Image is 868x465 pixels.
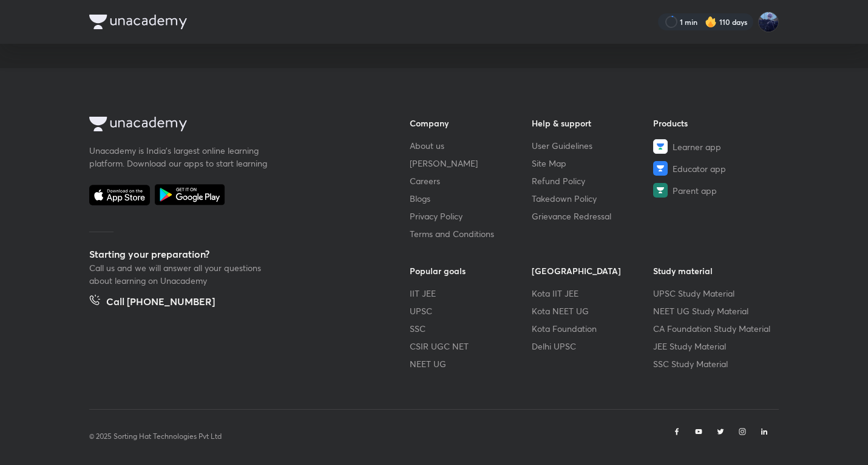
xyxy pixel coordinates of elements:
a: SSC [410,322,532,335]
a: CA Foundation Study Material [653,322,775,335]
a: Careers [410,174,532,187]
span: Educator app [673,162,726,175]
a: NEET UG Study Material [653,305,775,317]
a: IIT JEE [410,287,532,300]
span: Learner app [673,140,721,153]
h6: Help & support [532,117,654,129]
a: Site Map [532,157,654,170]
a: UPSC Study Material [653,287,775,300]
h6: Products [653,117,775,129]
a: [PERSON_NAME] [410,157,532,170]
a: NEET UG [410,357,532,370]
h6: Popular goals [410,264,532,277]
img: streak [705,16,717,28]
img: Kushagra Singh [758,12,779,32]
p: Unacademy is India’s largest online learning platform. Download our apps to start learning [89,144,271,170]
a: Blogs [410,192,532,205]
h6: Study material [653,264,775,277]
a: Refund Policy [532,174,654,187]
img: Parent app [653,183,668,198]
a: Grievance Redressal [532,210,654,222]
a: Kota IIT JEE [532,287,654,300]
a: Parent app [653,183,775,198]
a: Company Logo [89,117,371,134]
p: Call us and we will answer all your questions about learning on Unacademy [89,261,271,287]
p: © 2025 Sorting Hat Technologies Pvt Ltd [89,431,222,442]
a: CSIR UGC NET [410,340,532,353]
h5: Starting your preparation? [89,247,371,261]
span: Parent app [673,184,717,197]
a: Educator app [653,161,775,176]
img: Educator app [653,161,668,176]
a: Privacy Policy [410,210,532,222]
h6: Company [410,117,532,129]
a: Kota Foundation [532,322,654,335]
a: UPSC [410,305,532,317]
a: Terms and Conditions [410,227,532,240]
h5: Call [PHONE_NUMBER] [106,294,215,311]
img: Learner app [653,139,668,154]
a: Learner app [653,139,775,154]
a: Kota NEET UG [532,305,654,317]
a: Takedown Policy [532,192,654,205]
span: Careers [410,174,440,187]
img: Company Logo [89,15,187,29]
h6: [GEOGRAPHIC_DATA] [532,264,654,277]
a: About us [410,139,532,152]
a: Delhi UPSC [532,340,654,353]
img: Company Logo [89,117,187,131]
a: Call [PHONE_NUMBER] [89,294,215,311]
a: User Guidelines [532,139,654,152]
a: JEE Study Material [653,340,775,353]
a: SSC Study Material [653,357,775,370]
